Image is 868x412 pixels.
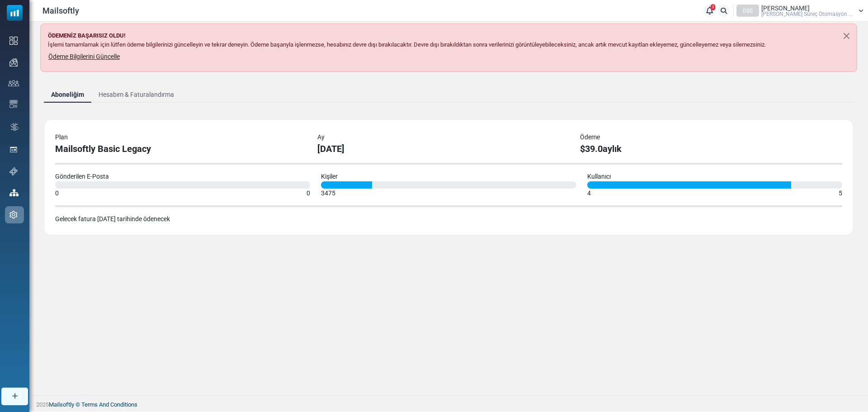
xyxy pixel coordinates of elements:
[839,189,842,198] div: 5
[836,24,857,48] button: Close
[7,5,23,21] img: mailsoftly_icon_blue_white.svg
[9,122,19,132] img: workflow.svg
[580,142,831,156] div: $39.0
[736,5,863,17] a: DSS [PERSON_NAME] [PERSON_NAME] Süreç Otomasyon ...
[8,80,19,86] img: contacts-icon.svg
[81,401,137,408] span: translation missing: tr.layouts.footer.terms_and_conditions
[55,142,307,156] div: Mailsoftly Basic Legacy
[91,86,181,103] a: Hesabım & Faturalandırma
[9,58,18,66] img: campaigns-icon.png
[703,5,716,17] a: 3
[55,133,307,142] div: Plan
[603,143,622,154] span: aylık
[9,100,18,108] img: email-templates-icon.svg
[42,5,79,17] span: Mailsoftly
[48,40,835,49] p: İşlemi tamamlamak için lütfen ödeme bilgilerinizi güncelleyin ve tekrar deneyin. Ödeme başarıyla ...
[9,37,18,45] img: dashboard-icon.svg
[580,133,831,142] div: Ödeme
[736,5,759,17] div: DSS
[307,189,310,198] div: 0
[587,173,611,180] span: Kullanıcı
[55,214,842,224] div: Gelecek fatura [DATE] tarihinde ödenecek
[44,86,91,103] a: Aboneliğim
[9,167,18,175] img: support-icon.svg
[48,31,126,40] strong: ÖDEMENİZ BAŞARISIZ OLDU!
[317,142,569,156] div: [DATE]
[321,189,335,198] div: 3475
[587,189,591,198] div: 4
[9,211,18,219] img: settings-icon.svg
[55,189,59,198] div: 0
[321,173,338,180] span: Kişiler
[49,401,80,408] a: Mailsoftly ©
[48,51,120,62] a: Ödeme Bilgilerini Güncelle
[29,395,868,412] footer: 2025
[55,173,109,180] span: Gönderilen E-Posta
[761,11,853,17] span: [PERSON_NAME] Süreç Otomasyon ...
[711,4,716,10] span: 3
[81,401,137,408] a: Terms And Conditions
[761,5,810,11] span: [PERSON_NAME]
[9,146,18,154] img: landing_pages.svg
[317,133,569,142] div: Ay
